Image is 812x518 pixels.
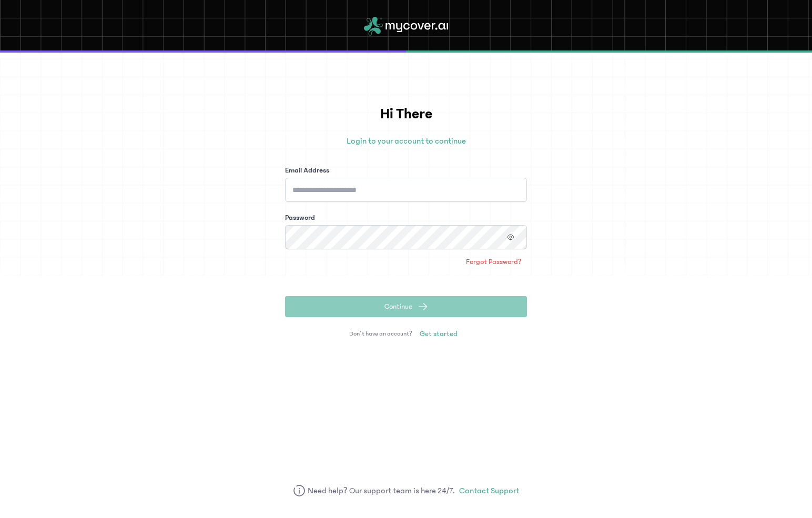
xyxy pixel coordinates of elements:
[466,257,522,267] span: Forgot Password?
[384,301,412,312] span: Continue
[285,296,527,317] button: Continue
[461,253,527,270] a: Forgot Password?
[285,212,315,223] label: Password
[420,329,458,339] span: Get started
[459,484,519,497] a: Contact Support
[349,330,412,338] span: Don’t have an account?
[285,103,527,125] h1: Hi There
[308,484,455,497] span: Need help? Our support team is here 24/7.
[285,165,329,176] label: Email Address
[414,326,463,342] a: Get started
[285,135,527,147] p: Login to your account to continue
